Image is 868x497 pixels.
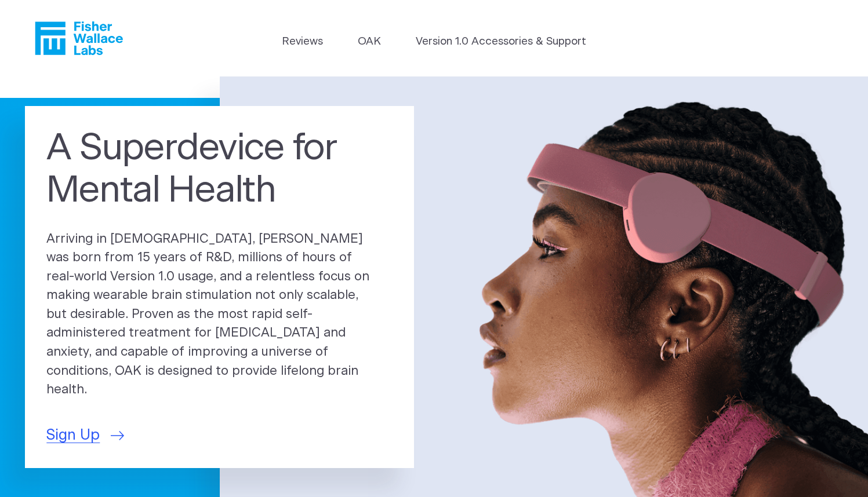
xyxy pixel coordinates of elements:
[358,34,381,50] a: OAK
[282,34,323,50] a: Reviews
[35,21,123,55] a: Fisher Wallace
[46,230,393,400] p: Arriving in [DEMOGRAPHIC_DATA], [PERSON_NAME] was born from 15 years of R&D, millions of hours of...
[46,425,124,447] a: Sign Up
[46,425,100,447] span: Sign Up
[46,127,393,212] h1: A Superdevice for Mental Health
[416,34,586,50] a: Version 1.0 Accessories & Support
